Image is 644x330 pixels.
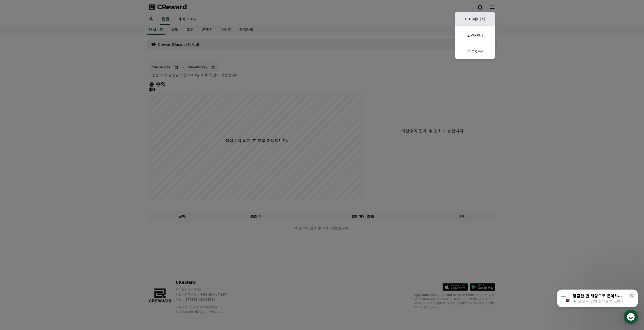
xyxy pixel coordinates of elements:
a: 로그아웃 [455,45,495,59]
button: 마이페이지 고객센터 로그아웃 [455,12,495,59]
a: 마이페이지 [455,12,495,26]
a: 대화 [33,160,65,173]
span: 대화 [46,168,52,172]
span: 홈 [16,168,19,172]
span: 설정 [78,168,84,172]
a: 설정 [65,160,97,173]
a: 홈 [2,160,33,173]
a: 고객센터 [455,28,495,42]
